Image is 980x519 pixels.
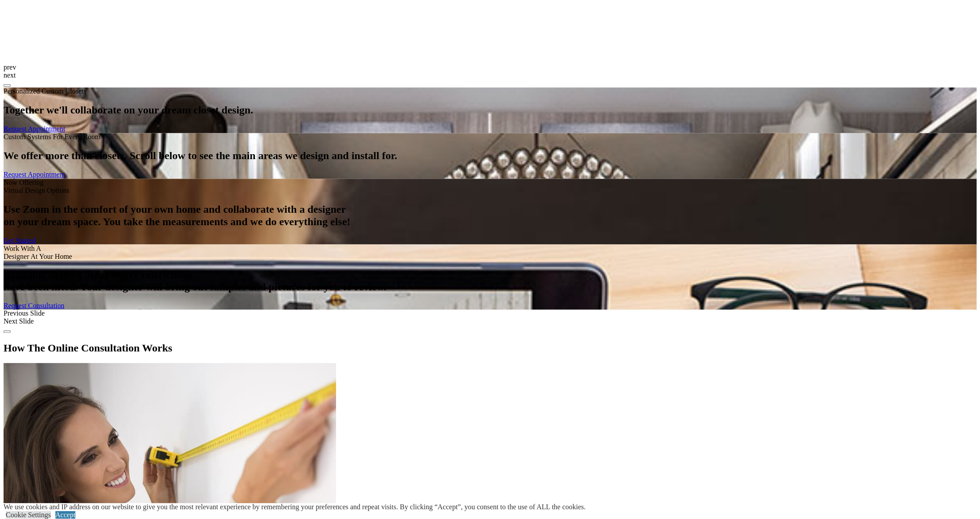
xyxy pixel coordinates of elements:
a: Accept [55,511,75,519]
div: Next Slide [4,317,976,325]
a: Request Appointment [4,125,65,133]
h2: Together we'll collaborate on your dream closet design. [4,104,976,116]
a: Request Appointment [4,171,65,178]
h2: How The Online Consultation Works [4,342,976,354]
div: next [4,71,976,79]
button: Click here to pause slide show [4,84,11,87]
span: Now Offering Virtual Design Options [4,179,69,194]
h2: We offer more than closets. Scroll below to see the main areas we design and install for. [4,150,976,162]
a: Get Started [4,236,35,244]
a: Cookie Settings [6,511,51,519]
div: Previous Slide [4,309,976,317]
div: prev [4,63,976,71]
span: Personalized Custom Closets [4,87,86,95]
span: Custom Systems For Every Room [4,133,101,140]
a: Request Consultation [4,301,64,309]
div: We use cookies and IP address on our website to give you the most relevant experience by remember... [4,503,586,511]
h2: Available in most areas where restrictions have been lifted. Your designer will bring out samples... [4,269,976,293]
h2: Use Zoom in the comfort of your own home and collaborate with a designer on your dream space. You... [4,203,976,227]
button: Click here to pause slide show [4,330,11,333]
span: Work With A Designer At Your Home [4,244,72,260]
